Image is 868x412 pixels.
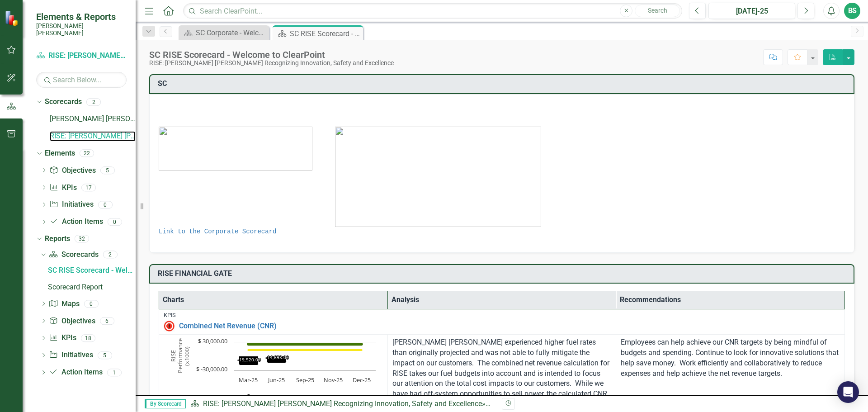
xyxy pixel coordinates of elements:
a: Action Items [49,367,102,378]
a: SC RISE Scorecard - Welcome to ClearPoint [46,263,136,278]
div: 5 [98,351,112,359]
div: SC RISE Scorecard - Welcome to ClearPoint [290,28,361,39]
a: Initiatives [49,350,93,360]
text: Sep-25 [296,376,314,384]
div: 5 [100,166,115,174]
div: RISE: [PERSON_NAME] [PERSON_NAME] Recognizing Innovation, Safety and Excellence [149,60,394,66]
div: SC RISE Scorecard - Welcome to ClearPoint [48,266,136,275]
div: Scorecard Report [48,283,136,291]
text: RISE Performance (x1000) [169,339,191,374]
a: RISE: [PERSON_NAME] [PERSON_NAME] Recognizing Innovation, Safety and Excellence [203,399,482,408]
div: » [190,399,495,409]
a: Combined Net Revenue (CNR) [179,322,840,330]
img: mceclip0%20v2.jpg [335,127,541,227]
text: -19,520.00 [238,356,261,363]
div: [DATE]-25 [712,6,792,17]
div: 17 [81,184,96,191]
div: 2 [86,98,101,106]
text: Nov-25 [324,376,343,384]
text: $ 30,000.00 [198,337,227,345]
div: 32 [75,235,89,243]
span: Elements & Reports [36,11,127,22]
div: 0 [84,300,99,308]
div: 22 [80,150,94,157]
small: [PERSON_NAME] [PERSON_NAME] [36,22,127,37]
a: RISE: [PERSON_NAME] [PERSON_NAME] Recognizing Innovation, Safety and Excellence [50,131,136,142]
h3: RISE FINANCIAL GATE [158,270,849,278]
div: 0 [98,201,113,208]
div: Open Intercom Messenger [837,381,859,403]
div: KPIs [164,312,840,318]
g: Gate 1 (min CNR for 50% potential payout), series 2 of 3. Line with 5 data points. [247,348,363,352]
button: [DATE]-25 [708,3,795,19]
a: [PERSON_NAME] [PERSON_NAME] CORPORATE Balanced Scorecard [50,114,136,124]
path: Mar-25, -19,520. YTD CNR . [239,356,259,365]
a: Objectives [49,316,95,327]
g: Gate 2 (min CNR for 100% potential payout), series 3 of 3. Line with 5 data points. [247,342,363,346]
text: Dec-25 [353,376,371,384]
button: Show YTD CNR [246,393,279,401]
img: Not Meeting Target [164,321,175,331]
a: Link to the Corporate Scorecard [159,228,276,235]
a: RISE: [PERSON_NAME] [PERSON_NAME] Recognizing Innovation, Safety and Excellence [36,51,127,61]
a: KPIs [49,183,76,193]
a: Maps [49,299,79,309]
img: ClearPoint Strategy [5,10,20,26]
a: Scorecards [49,250,98,260]
text: $ -30,000.00 [196,365,227,373]
h3: SC [158,80,849,88]
a: Reports [45,234,70,244]
div: 6 [100,317,114,325]
a: Initiatives [49,199,93,210]
text: Jun-25 [267,376,285,384]
a: Scorecards [45,97,82,107]
text: Mar-25 [239,376,258,384]
span: By Scorecard [145,399,186,408]
button: BS [844,3,860,19]
a: Action Items [49,217,103,227]
span: Search [648,7,667,14]
a: Scorecard Report [46,280,136,294]
p: Employees can help achieve our CNR targets by being mindful of budgets and spending. Continue to ... [621,337,840,379]
input: Search ClearPoint... [183,3,682,19]
div: 18 [81,334,95,342]
div: 2 [103,251,118,259]
a: Elements [45,148,75,159]
a: SC Corporate - Welcome to ClearPoint [181,27,267,38]
div: 0 [108,218,122,226]
a: KPIs [49,333,76,343]
div: SC RISE Scorecard - Welcome to ClearPoint [149,50,394,60]
button: Search [635,5,680,17]
text: -14,693.00 [266,354,289,360]
input: Search Below... [36,72,127,88]
a: Objectives [49,166,95,176]
path: Jun-25, -14,693. YTD CNR . [267,356,287,363]
div: SC Corporate - Welcome to ClearPoint [196,27,267,38]
div: 1 [107,369,122,376]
